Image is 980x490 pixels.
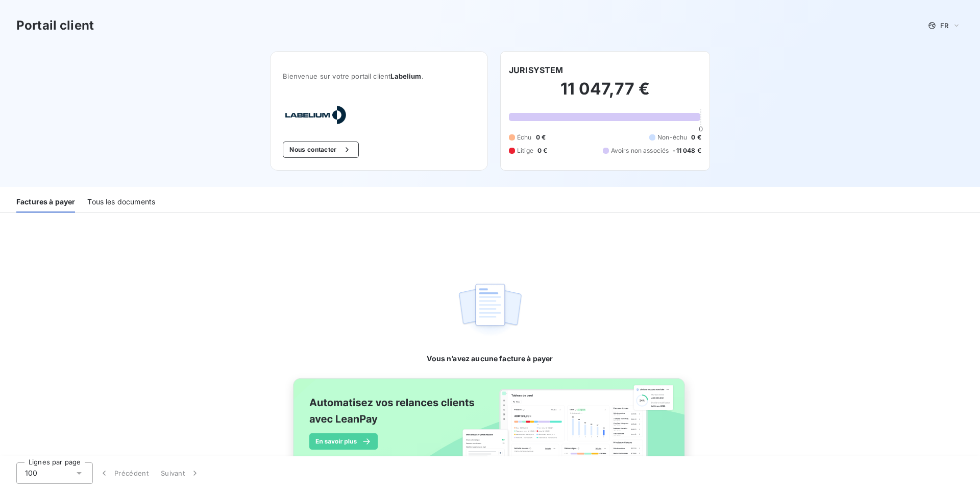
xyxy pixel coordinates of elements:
[536,133,546,142] span: 0 €
[16,191,75,213] div: Factures à payer
[87,191,155,213] div: Tous les documents
[657,133,687,142] span: Non-échu
[390,72,421,80] span: Labelium
[427,354,553,364] span: Vous n’avez aucune facture à payer
[699,125,703,133] span: 0
[691,133,701,142] span: 0 €
[537,146,547,155] span: 0 €
[673,146,701,155] span: -11 048 €
[283,72,475,80] span: Bienvenue sur votre portail client .
[509,64,563,76] h6: JURISYSTEM
[155,462,206,484] button: Suivant
[25,468,37,478] span: 100
[16,16,94,35] h3: Portail client
[611,146,669,155] span: Avoirs non associés
[457,278,523,341] img: empty state
[940,21,948,30] span: FR
[283,105,348,125] img: Company logo
[283,142,358,158] button: Nous contacter
[509,79,701,109] h2: 11 047,77 €
[517,146,533,155] span: Litige
[517,133,532,142] span: Échu
[93,462,155,484] button: Précédent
